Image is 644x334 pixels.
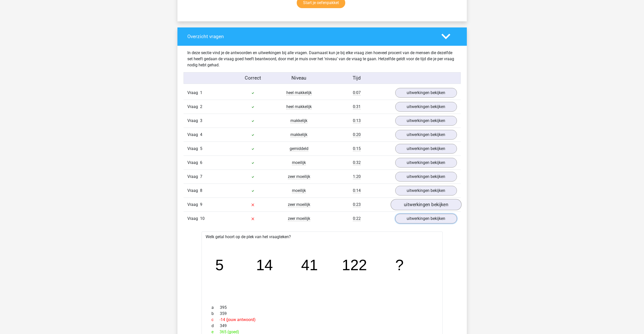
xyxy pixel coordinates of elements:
[288,216,310,221] span: zeer moeilijk
[342,257,367,274] tspan: 122
[187,202,200,208] span: Vraag
[353,104,361,109] span: 0:31
[395,88,457,98] a: uitwerkingen bekijken
[208,323,437,329] div: 349
[187,146,200,152] span: Vraag
[187,188,200,194] span: Vraag
[187,216,200,222] span: Vraag
[353,188,361,193] span: 0:14
[353,90,361,95] span: 0:07
[290,118,307,123] span: makkelijk
[286,104,312,109] span: heel makkelijk
[276,74,322,82] div: Niveau
[187,104,200,110] span: Vraag
[208,305,437,311] div: 395
[200,146,202,151] span: 5
[395,172,457,181] a: uitwerkingen bekijken
[292,160,306,165] span: moeilijk
[322,74,391,82] div: Tijd
[290,146,308,151] span: gemiddeld
[353,118,361,123] span: 0:13
[395,102,457,112] a: uitwerkingen bekijken
[395,144,457,154] a: uitwerkingen bekijken
[211,311,220,317] span: b
[208,317,437,323] div: -14 (jouw antwoord)
[211,305,220,311] span: a
[395,214,457,223] a: uitwerkingen bekijken
[390,199,461,210] a: uitwerkingen bekijken
[200,188,202,193] span: 8
[353,160,361,165] span: 0:32
[288,202,310,207] span: zeer moeilijk
[353,174,361,179] span: 1:20
[200,216,205,221] span: 10
[200,104,202,109] span: 2
[187,160,200,166] span: Vraag
[211,317,220,323] span: c
[215,257,224,274] tspan: 5
[187,90,200,96] span: Vraag
[395,186,457,195] a: uitwerkingen bekijken
[200,160,202,165] span: 6
[286,90,312,95] span: heel makkelijk
[200,174,202,179] span: 7
[184,50,461,68] div: In deze sectie vind je de antwoorden en uitwerkingen bij alle vragen. Daarnaast kun je bij elke v...
[230,74,276,82] div: Correct
[200,132,202,137] span: 4
[290,132,307,137] span: makkelijk
[353,202,361,207] span: 0:23
[395,116,457,126] a: uitwerkingen bekijken
[353,146,361,151] span: 0:15
[395,158,457,168] a: uitwerkingen bekijken
[208,311,437,317] div: 359
[395,130,457,140] a: uitwerkingen bekijken
[353,216,361,221] span: 0:22
[187,118,200,124] span: Vraag
[200,118,202,123] span: 3
[200,90,202,95] span: 1
[187,174,200,180] span: Vraag
[288,174,310,179] span: zeer moeilijk
[200,202,202,207] span: 9
[395,257,404,274] tspan: ?
[353,132,361,137] span: 0:20
[211,323,220,329] span: d
[301,257,318,274] tspan: 41
[187,34,434,39] h4: Overzicht vragen
[256,257,273,274] tspan: 14
[187,132,200,138] span: Vraag
[292,188,306,193] span: moeilijk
